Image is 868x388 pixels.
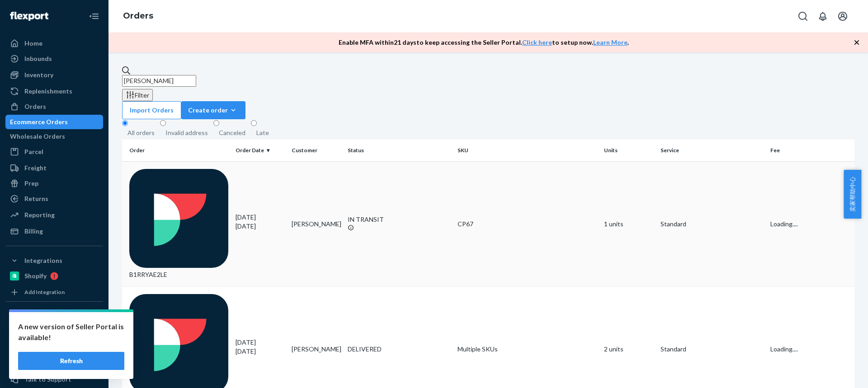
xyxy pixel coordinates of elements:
[5,372,103,387] a: Talk to Support
[5,309,103,323] button: Fast Tags
[348,215,450,224] div: IN TRANSIT
[5,269,103,283] a: Shopify
[126,90,149,100] div: Filter
[24,194,48,203] div: Returns
[24,39,42,48] div: Home
[593,38,627,46] a: Learn More
[122,120,128,126] input: All orders
[814,7,832,25] button: Open notifications
[767,161,854,286] td: Loading....
[834,7,852,25] button: Open account menu
[24,210,55,220] div: Reporting
[5,224,103,238] a: Billing
[236,338,284,356] div: [DATE]
[188,106,239,115] div: Create order
[292,146,340,154] div: Customer
[10,132,65,141] div: Wholesale Orders
[256,128,269,137] div: Late
[122,89,153,101] button: Filter
[794,7,812,25] button: Open Search Box
[24,227,43,236] div: Billing
[10,117,68,126] div: Ecommerce Orders
[122,75,196,87] input: Search orders
[5,324,103,339] a: Walmart Fast Tags
[85,7,103,25] button: Close Navigation
[844,170,861,219] button: 卖家帮助中心
[522,38,552,46] a: Click here
[5,287,103,298] a: Add Integration
[129,169,228,279] div: B1RRYAE2LE
[660,220,763,229] p: Standard
[5,253,103,268] button: Integrations
[10,12,48,21] img: Flexport logo
[5,342,103,353] a: Add Fast Tag
[454,140,600,161] th: SKU
[5,99,103,114] a: Orders
[5,129,103,144] a: Wholesale Orders
[339,38,629,47] p: Enable MFA within 21 days to keep accessing the Seller Portal. to setup now. .
[24,147,43,156] div: Parcel
[18,321,124,343] p: A new version of Seller Portal is available!
[5,357,103,371] a: Settings
[288,161,344,286] td: [PERSON_NAME]
[458,220,597,229] div: CP67
[600,161,656,286] td: 1 units
[24,70,53,79] div: Inventory
[344,140,454,161] th: Status
[24,375,71,384] div: Talk to Support
[181,101,245,119] button: Create order
[165,128,208,137] div: Invalid address
[24,271,47,280] div: Shopify
[5,36,103,51] a: Home
[232,140,288,161] th: Order Date
[5,68,103,82] a: Inventory
[5,145,103,159] a: Parcel
[5,115,103,129] a: Ecommerce Orders
[123,11,153,21] a: Orders
[24,179,38,188] div: Prep
[24,288,65,296] div: Add Integration
[5,51,103,66] a: Inbounds
[24,164,47,173] div: Freight
[116,3,160,29] ol: breadcrumbs
[122,140,232,161] th: Order
[600,140,656,161] th: Units
[127,128,155,137] div: All orders
[236,222,284,231] p: [DATE]
[251,120,257,126] input: Late
[348,345,450,354] div: DELIVERED
[657,140,767,161] th: Service
[236,347,284,356] p: [DATE]
[160,120,166,126] input: Invalid address
[24,102,46,111] div: Orders
[219,128,245,137] div: Canceled
[24,256,62,265] div: Integrations
[5,208,103,222] a: Reporting
[5,161,103,175] a: Freight
[5,176,103,191] a: Prep
[122,101,181,119] button: Import Orders
[660,345,763,354] p: Standard
[5,192,103,206] a: Returns
[24,54,52,63] div: Inbounds
[5,84,103,98] a: Replenishments
[767,140,854,161] th: Fee
[18,352,124,370] button: Refresh
[236,213,284,231] div: [DATE]
[24,87,72,96] div: Replenishments
[213,120,219,126] input: Canceled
